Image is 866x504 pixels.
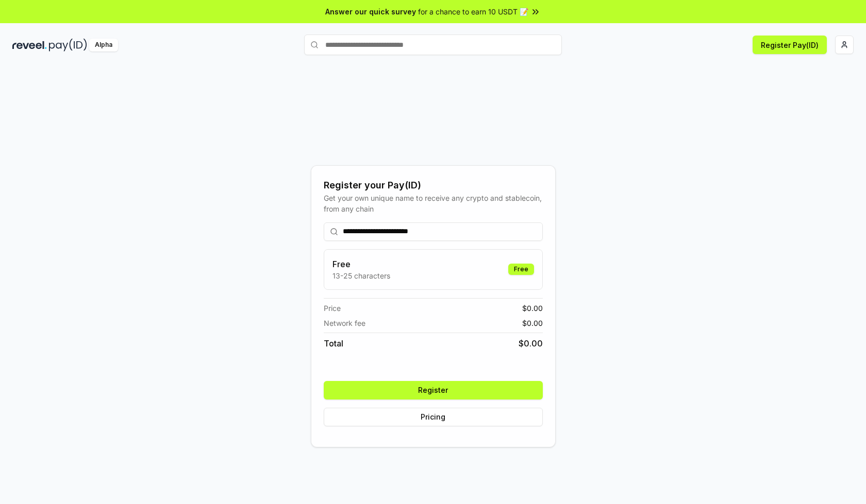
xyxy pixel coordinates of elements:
span: Network fee [324,318,365,328]
h3: Free [332,258,390,270]
div: Free [508,264,534,275]
span: Price [324,303,341,314]
div: Get your own unique name to receive any crypto and stablecoin, from any chain [324,193,543,214]
img: reveel_dark [12,39,47,51]
span: $ 0.00 [522,303,543,314]
img: pay_id [49,39,87,51]
span: Answer our quick survey [325,6,416,17]
span: $ 0.00 [519,337,543,350]
span: for a chance to earn 10 USDT 📝 [418,6,528,17]
div: Alpha [89,39,118,51]
button: Register [324,381,543,399]
button: Pricing [324,408,543,426]
p: 13-25 characters [332,270,390,281]
div: Register your Pay(ID) [324,178,543,193]
span: $ 0.00 [522,318,543,328]
span: Total [324,337,343,350]
button: Register Pay(ID) [753,36,827,54]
